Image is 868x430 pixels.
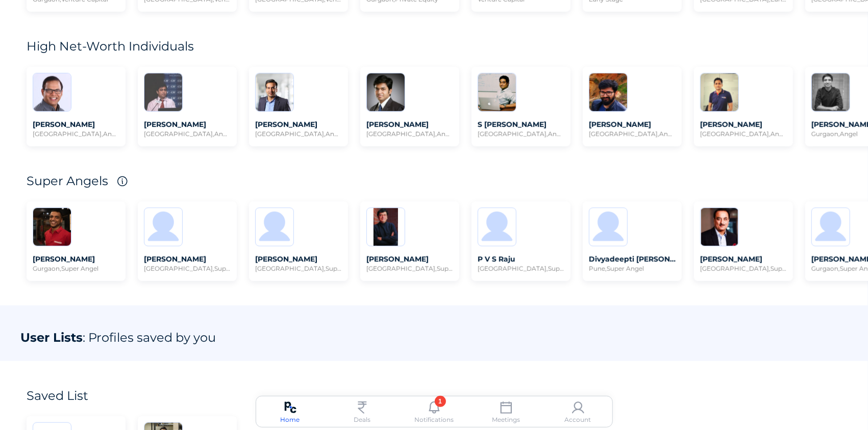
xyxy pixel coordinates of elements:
div: High Net-Worth Individuals [27,36,194,57]
span: Gurgaon , Super Angel [33,265,119,272]
img: 20220819173030009529 [33,73,71,111]
span: [PERSON_NAME] [144,255,231,264]
img: 20231226172041856649 [33,208,71,246]
img: meetings.svg [500,401,512,414]
img: 20190819153701088677 [144,73,182,111]
img: user.png [256,208,293,246]
span: : Profiles saved by you [83,330,216,345]
span: Pune , Super Angel [589,265,676,272]
img: 20211209123242301952 [478,73,516,111]
span: [GEOGRAPHIC_DATA] , Super Angel [478,265,564,272]
span: [PERSON_NAME] [700,255,787,264]
img: user.png [589,208,627,246]
img: user.png [478,208,516,246]
span: [GEOGRAPHIC_DATA] , Super Angel [255,265,342,272]
img: pc-logo.svg [284,401,296,414]
span: [PERSON_NAME] [700,120,787,129]
span: [PERSON_NAME] [366,120,453,129]
span: [GEOGRAPHIC_DATA] , Super Angel [366,265,453,272]
img: 20211117173940305864.jpg [589,73,627,111]
span: [PERSON_NAME] [144,120,231,129]
div: Home [281,415,300,425]
span: [PERSON_NAME] [33,120,119,129]
img: account.svg [572,401,584,414]
div: Saved List [27,386,88,406]
span: [PERSON_NAME] [255,120,342,129]
img: user.png [144,208,182,246]
span: [GEOGRAPHIC_DATA] , Angel [144,130,231,138]
span: S [PERSON_NAME] [478,120,564,129]
span: [GEOGRAPHIC_DATA] , Angel [700,130,787,138]
img: user.png [812,208,850,246]
span: [GEOGRAPHIC_DATA] , Super Angel [700,265,787,272]
img: 20220324101636760543.jpg [256,73,293,111]
span: [GEOGRAPHIC_DATA] , Angel [255,130,342,138]
div: Notifications [414,415,454,425]
span: Divyadeepti [PERSON_NAME] [589,255,676,264]
span: [PERSON_NAME] [33,255,119,264]
span: [PERSON_NAME] [589,120,676,129]
img: 20220210105438224897 [812,73,850,111]
img: 20180427170927440248.jpg [367,208,405,246]
img: 20190910134203249387.JPG [701,208,738,246]
img: 20240213163925105114 [701,73,738,111]
div: Account [565,415,591,425]
span: [GEOGRAPHIC_DATA] , Super Angel [144,265,231,272]
img: notifications.svg [428,401,440,414]
span: [GEOGRAPHIC_DATA] , Angel [478,130,564,138]
span: [PERSON_NAME] [366,255,453,264]
span: [GEOGRAPHIC_DATA] , Angel [366,130,453,138]
img: 20221201162731432831 [367,73,405,111]
div: Super Angels [27,171,108,191]
img: currency-inr.svg [356,401,368,414]
span: [GEOGRAPHIC_DATA] , Angel [33,130,119,138]
span: [PERSON_NAME] [255,255,342,264]
div: User Lists [20,330,216,345]
div: Deals [354,415,370,425]
span: P V S Raju [478,255,564,264]
span: [GEOGRAPHIC_DATA] , Angel [589,130,676,138]
div: Meetings [492,415,520,425]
